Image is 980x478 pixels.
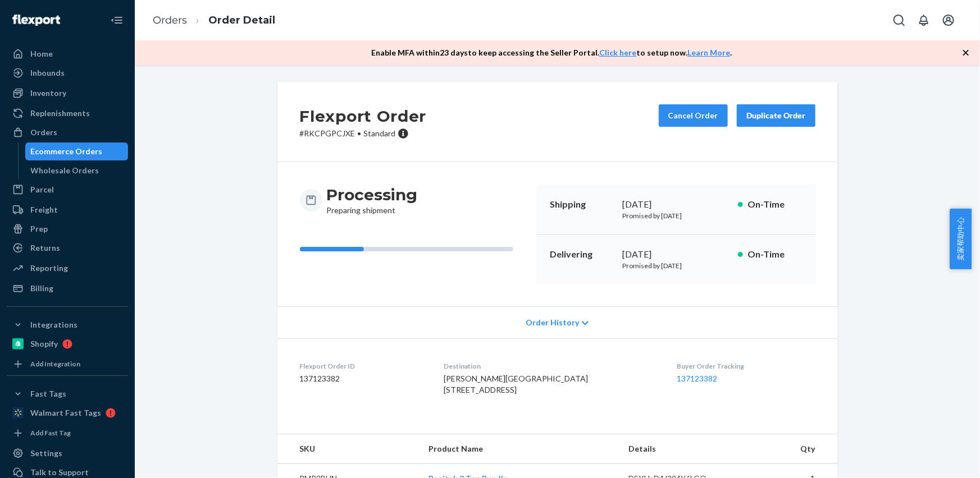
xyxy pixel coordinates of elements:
th: SKU [277,434,420,464]
div: Inbounds [30,67,65,79]
p: On-Time [747,198,802,211]
a: Replenishments [7,104,128,122]
a: Prep [7,220,128,238]
div: Wholesale Orders [31,165,99,176]
div: Walmart Fast Tags [30,407,101,419]
a: Wholesale Orders [25,162,129,180]
button: Close Navigation [106,9,128,31]
a: Add Integration [7,357,128,371]
th: Product Name [420,434,619,464]
a: Settings [7,444,128,462]
button: Cancel Order [659,104,728,127]
div: Add Fast Tag [30,428,71,438]
dt: Destination [444,361,659,371]
p: Delivering [550,248,614,261]
a: Orders [7,123,128,141]
a: Parcel [7,181,128,199]
a: Shopify [7,335,128,353]
a: Returns [7,239,128,257]
div: Integrations [30,319,78,330]
a: 137123382 [677,374,718,383]
div: Shopify [30,338,58,350]
div: Reporting [30,263,68,274]
dt: Flexport Order ID [300,361,426,371]
ol: breadcrumbs [144,4,284,37]
button: Duplicate Order [737,104,815,127]
div: Replenishments [30,108,90,119]
a: Add Fast Tag [7,426,128,440]
div: Settings [30,448,62,459]
a: Walmart Fast Tags [7,404,128,422]
a: Learn More [688,48,731,57]
div: Prep [30,223,48,235]
a: Freight [7,201,128,219]
span: Standard [364,128,396,138]
button: Fast Tags [7,385,128,403]
div: Ecommerce Orders [31,146,103,157]
a: Inventory [7,84,128,102]
div: Returns [30,242,60,254]
div: Orders [30,127,57,138]
dt: Buyer Order Tracking [677,361,815,371]
p: # RKCPGPCJXE [300,128,427,139]
div: Fast Tags [30,388,66,399]
p: On-Time [747,248,802,261]
th: Details [619,434,743,464]
img: Flexport logo [12,15,60,26]
div: [DATE] [623,198,729,211]
span: [PERSON_NAME][GEOGRAPHIC_DATA] [STREET_ADDRESS] [444,374,589,394]
p: Shipping [550,198,614,211]
h2: Flexport Order [300,104,427,128]
div: Home [30,48,53,59]
a: Inbounds [7,64,128,82]
div: Add Integration [30,359,80,369]
a: Reporting [7,259,128,277]
dd: 137123382 [300,373,426,384]
p: Promised by [DATE] [623,211,729,220]
button: Integrations [7,316,128,334]
span: Order History [526,317,579,328]
p: Enable MFA within 23 days to keep accessing the Seller Portal. to setup now. . [372,47,732,58]
a: Ecommerce Orders [25,143,129,160]
button: Open account menu [937,9,960,31]
a: Billing [7,279,128,297]
a: Click here [600,48,637,57]
div: [DATE] [623,248,729,261]
button: Open notifications [913,9,935,31]
a: Home [7,45,128,63]
div: Billing [30,283,53,294]
div: Duplicate Order [746,110,806,121]
div: Preparing shipment [327,185,418,216]
th: Qty [743,434,838,464]
div: Inventory [30,88,66,99]
span: • [358,128,362,138]
p: Promised by [DATE] [623,261,729,270]
div: Parcel [30,184,54,195]
div: Freight [30,204,58,215]
a: Orders [153,14,187,26]
div: Talk to Support [30,467,89,478]
button: Open Search Box [888,9,910,31]
button: 卖家帮助中心 [950,209,972,269]
a: Order Detail [208,14,275,26]
h3: Processing [327,185,418,205]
